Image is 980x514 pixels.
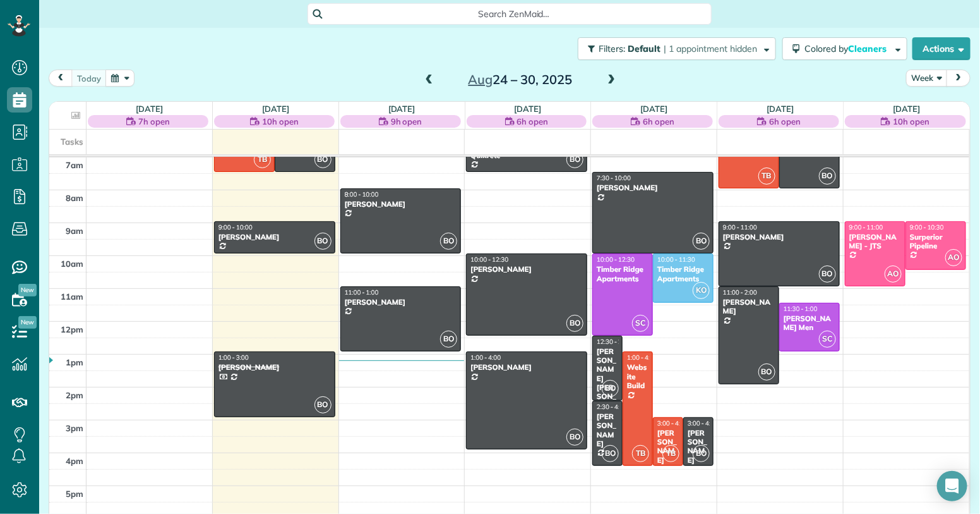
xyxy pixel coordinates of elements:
[596,183,710,192] div: [PERSON_NAME]
[596,347,619,420] div: [PERSON_NAME] [PERSON_NAME]
[515,104,542,114] a: [DATE]
[440,331,457,348] span: BO
[693,282,710,299] span: KO
[262,115,299,128] span: 10h open
[441,73,599,87] h2: 24 – 30, 2025
[66,390,83,400] span: 2pm
[758,364,775,381] span: BO
[945,249,962,266] span: AO
[693,233,710,250] span: BO
[769,115,801,128] span: 6h open
[597,255,635,264] span: 10:00 - 12:30
[596,265,649,283] div: Timber Ridge Apartments
[657,265,710,283] div: Timber Ridge Apartments
[947,70,971,87] button: next
[599,43,625,54] span: Filters:
[662,445,679,462] span: TB
[627,353,657,362] span: 1:00 - 4:30
[388,104,415,114] a: [DATE]
[138,115,170,128] span: 7h open
[910,223,944,231] span: 9:00 - 10:30
[61,137,83,147] span: Tasks
[722,233,836,242] div: [PERSON_NAME]
[643,115,674,128] span: 6h open
[906,70,948,87] button: Week
[723,223,757,231] span: 9:00 - 11:00
[657,255,695,264] span: 10:00 - 11:30
[440,233,457,250] span: BO
[136,104,163,114] a: [DATE]
[49,70,73,87] button: prev
[912,37,971,60] button: Actions
[849,223,883,231] span: 9:00 - 11:00
[469,71,493,87] span: Aug
[391,115,422,128] span: 9h open
[893,104,920,114] a: [DATE]
[66,489,83,499] span: 5pm
[626,363,649,390] div: Website Build
[602,380,619,397] span: BO
[723,288,757,297] span: 11:00 - 2:00
[657,429,679,465] div: [PERSON_NAME]
[344,298,458,307] div: [PERSON_NAME]
[262,104,289,114] a: [DATE]
[66,423,83,433] span: 3pm
[314,151,332,168] span: BO
[566,315,583,332] span: BO
[470,265,583,274] div: [PERSON_NAME]
[61,324,83,334] span: 12pm
[937,471,967,501] div: Open Intercom Messenger
[61,259,83,269] span: 10am
[345,288,379,297] span: 11:00 - 1:00
[893,115,929,128] span: 10h open
[848,43,888,54] span: Cleaners
[628,43,661,54] span: Default
[804,43,891,54] span: Colored by
[71,70,107,87] button: today
[782,37,907,60] button: Colored byCleaners
[218,363,332,372] div: [PERSON_NAME]
[566,151,583,168] span: BO
[722,298,775,316] div: [PERSON_NAME]
[597,403,627,411] span: 2:30 - 4:30
[596,412,619,449] div: [PERSON_NAME]
[819,266,836,283] span: BO
[849,233,902,251] div: [PERSON_NAME] - JTS
[664,43,757,54] span: | 1 appointment hidden
[470,353,501,362] span: 1:00 - 4:00
[18,316,37,329] span: New
[632,315,649,332] span: SC
[602,445,619,462] span: BO
[66,456,83,466] span: 4pm
[344,200,458,209] div: [PERSON_NAME]
[688,419,718,427] span: 3:00 - 4:30
[66,226,83,236] span: 9am
[314,396,332,413] span: BO
[783,314,836,333] div: [PERSON_NAME] Men
[578,37,776,60] button: Filters: Default | 1 appointment hidden
[693,445,710,462] span: BO
[66,357,83,367] span: 1pm
[254,151,271,168] span: TB
[66,160,83,170] span: 7am
[885,266,902,283] span: AO
[767,104,794,114] a: [DATE]
[758,168,775,185] span: TB
[819,168,836,185] span: BO
[66,193,83,203] span: 8am
[566,429,583,446] span: BO
[470,255,508,264] span: 10:00 - 12:30
[218,353,249,362] span: 1:00 - 3:00
[597,338,631,346] span: 12:30 - 2:30
[345,190,379,199] span: 8:00 - 10:00
[314,233,332,250] span: BO
[218,223,253,231] span: 9:00 - 10:00
[470,363,583,372] div: [PERSON_NAME]
[61,291,83,302] span: 11am
[687,429,710,465] div: [PERSON_NAME]
[571,37,776,60] a: Filters: Default | 1 appointment hidden
[632,445,649,462] span: TB
[657,419,688,427] span: 3:00 - 4:30
[819,331,836,348] span: SC
[909,233,962,251] div: Surperior Pipeline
